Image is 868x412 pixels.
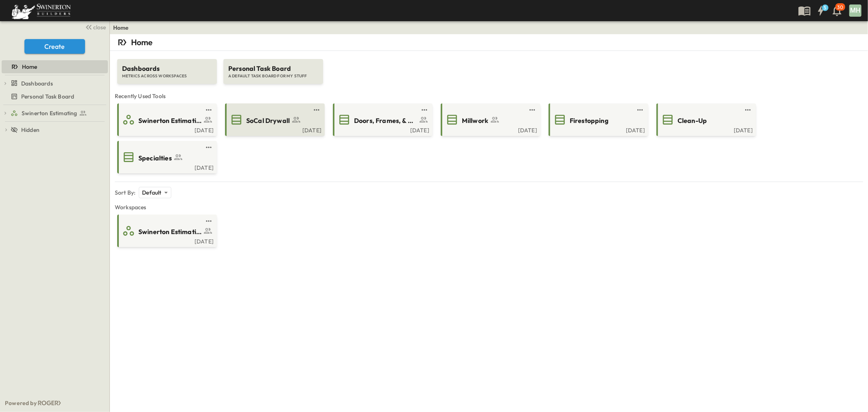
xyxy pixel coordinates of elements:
[743,105,753,115] button: test
[113,24,129,32] a: Home
[227,126,321,133] a: [DATE]
[228,64,318,73] span: Personal Task Board
[116,51,218,84] a: DashboardsMETRICS ACROSS WORKSPACES
[22,63,37,71] span: Home
[115,92,863,100] span: Recently Used Tools
[138,227,201,237] span: Swinerton Estimating
[94,23,106,31] span: close
[678,116,707,125] span: Clean-Up
[204,142,214,152] button: test
[246,116,290,125] span: SoCal Drywall
[122,73,212,79] span: METRICS ACROSS WORKSPACES
[849,4,861,17] div: MH
[570,116,608,125] span: Firestopping
[635,105,645,115] button: test
[527,105,537,115] button: test
[131,37,153,48] p: Home
[138,116,201,125] span: Swinerton Estimating
[312,105,321,115] button: test
[335,113,429,126] a: Doors, Frames, & Hardware
[24,39,85,54] button: Create
[82,21,108,33] button: close
[21,79,53,88] span: Dashboards
[228,73,318,79] span: A DEFAULT TASK BOARD FOR MY STUFF
[2,61,106,72] a: Home
[550,126,645,133] a: [DATE]
[204,216,214,226] button: test
[21,92,74,101] span: Personal Task Board
[442,113,537,126] a: Millwork
[119,224,214,237] a: Swinerton Estimating
[204,105,214,115] button: test
[658,113,753,126] a: Clean-Up
[138,153,172,163] span: Specialties
[2,90,108,103] div: Personal Task Boardtest
[119,151,214,164] a: Specialties
[21,126,39,134] span: Hidden
[11,78,106,89] a: Dashboards
[119,126,214,133] a: [DATE]
[115,203,863,211] span: Workspaces
[813,3,829,18] button: 5
[10,2,72,19] img: 6c363589ada0b36f064d841b69d3a419a338230e66bb0a533688fa5cc3e9e735.png
[550,113,645,126] a: Firestopping
[22,109,77,117] span: Swinerton Estimating
[119,113,214,126] a: Swinerton Estimating
[658,126,753,133] a: [DATE]
[824,4,826,11] h6: 5
[2,91,106,102] a: Personal Task Board
[11,107,106,119] a: Swinerton Estimating
[119,164,214,170] a: [DATE]
[113,24,134,32] nav: breadcrumbs
[139,187,171,198] div: Default
[223,51,324,84] a: Personal Task BoardA DEFAULT TASK BOARD FOR MY STUFF
[420,105,429,115] button: test
[227,113,321,126] a: SoCal Drywall
[354,116,417,125] span: Doors, Frames, & Hardware
[335,126,429,133] a: [DATE]
[122,64,212,73] span: Dashboards
[142,188,161,197] p: Default
[837,4,843,11] p: 30
[115,188,136,197] p: Sort By:
[442,126,537,133] a: [DATE]
[462,116,488,125] span: Millwork
[2,107,108,120] div: Swinerton Estimatingtest
[119,237,214,244] a: [DATE]
[848,4,862,18] button: MH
